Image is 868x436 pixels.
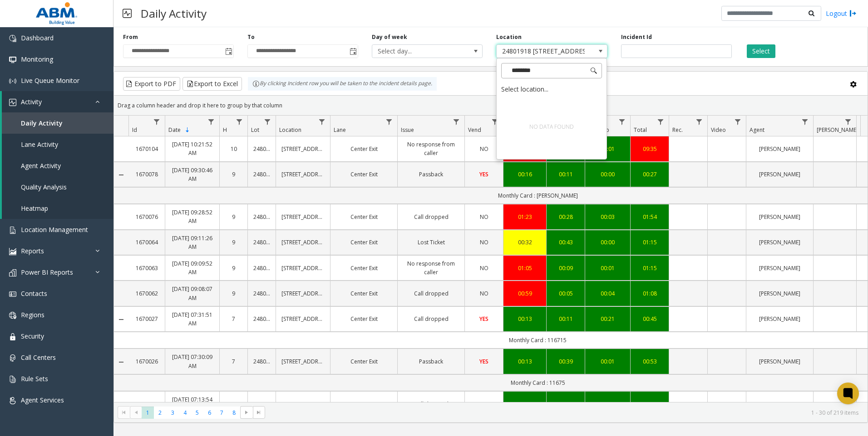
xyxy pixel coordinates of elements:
img: 'icon' [9,291,16,298]
span: Page 8 [228,407,240,419]
a: 1669173 [134,400,159,408]
img: 'icon' [9,227,16,234]
img: 'icon' [9,35,16,42]
a: Collapse Details [114,316,128,323]
a: 24801918 [253,357,270,366]
a: Activity [2,91,113,112]
span: Rule Sets [21,374,48,383]
img: 'icon' [9,397,16,404]
a: 00:16 [509,170,541,179]
a: Passback [403,357,459,366]
a: YES [470,315,498,323]
a: 00:27 [636,170,663,179]
img: 'icon' [9,99,16,106]
a: 00:01 [591,357,625,366]
a: YES [470,400,498,408]
a: [DATE] 09:28:52 AM [171,208,214,225]
div: 01:15 [636,238,663,247]
img: pageIcon [123,2,132,24]
a: Date Filter Menu [205,116,217,128]
a: NO [470,289,498,298]
a: 9 [225,170,242,179]
div: 00:04 [591,289,625,298]
div: 00:09 [552,264,579,272]
a: Center Exit [336,289,392,298]
a: [DATE] 09:30:46 AM [171,166,214,183]
a: 00:01 [591,264,625,272]
div: 00:53 [636,357,663,366]
span: Sortable [184,126,191,134]
a: [DATE] 09:08:07 AM [171,285,214,302]
a: No response from caller [403,259,459,276]
button: Export to PDF [123,77,180,91]
a: 00:05 [552,289,579,298]
a: 7 [225,315,242,323]
a: 00:11 [552,170,579,179]
a: 1670064 [134,238,159,247]
a: [STREET_ADDRESS] [281,213,325,221]
span: NO [480,264,488,272]
a: 00:39 [552,357,579,366]
span: Daily Activity [21,119,63,127]
a: Center Exit [336,357,392,366]
a: [PERSON_NAME] [752,264,808,272]
a: Lane Activity [2,134,113,155]
a: 1670027 [134,315,159,323]
kendo-pager-info: 1 - 30 of 219 items [271,409,858,417]
a: [STREET_ADDRESS] [281,315,325,323]
span: YES [479,400,488,408]
a: 7 [225,357,242,366]
div: 00:32 [509,238,541,247]
a: [PERSON_NAME] [752,400,808,408]
div: 00:12 [509,400,541,408]
a: Parker Filter Menu [842,116,854,128]
a: Collapse Details [114,171,128,179]
a: 01:15 [636,264,663,272]
a: NO [470,264,498,272]
a: 00:00 [591,238,625,247]
span: Monitoring [21,55,53,63]
div: 00:13 [509,315,541,323]
span: NO [480,145,488,153]
a: Lost Ticket [403,238,459,247]
label: From [123,33,138,41]
a: YES [470,357,498,366]
a: 09:35 [636,145,663,153]
a: 01:54 [636,213,663,221]
a: 7 [225,400,242,408]
a: 00:43 [552,238,579,247]
span: Go to the last page [253,406,265,419]
span: Regions [21,310,44,319]
a: [STREET_ADDRESS] [281,357,325,366]
a: [STREET_ADDRESS] [281,264,325,272]
img: logout [849,9,857,18]
a: Lot Filter Menu [261,116,274,128]
div: Data table [114,116,868,402]
a: 00:31 [636,400,663,408]
a: 10 [225,145,242,153]
span: Toggle popup [223,45,233,58]
a: Wrapup Filter Menu [616,116,628,128]
a: Call dropped [403,315,459,323]
img: 'icon' [9,312,16,319]
span: Heatmap [21,204,48,213]
img: 'icon' [9,376,16,383]
span: Issue [401,126,414,134]
a: Video Filter Menu [732,116,744,128]
span: Lot [251,126,259,134]
a: Call dropped [403,289,459,298]
a: 00:13 [509,357,541,366]
a: H Filter Menu [233,116,246,128]
div: 00:03 [591,213,625,221]
span: Location [279,126,301,134]
a: 00:11 [552,400,579,408]
img: 'icon' [9,78,16,85]
a: 1670062 [134,289,159,298]
a: Center Exit [336,213,392,221]
img: infoIcon.svg [252,80,260,87]
a: Call dropped [403,213,459,221]
a: [STREET_ADDRESS] [281,400,325,408]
